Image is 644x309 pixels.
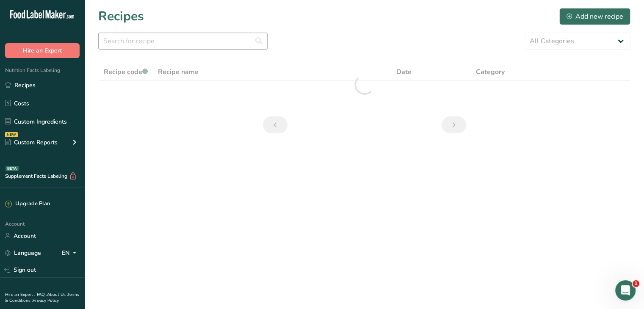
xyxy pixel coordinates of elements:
[567,11,623,22] div: Add new recipe
[6,166,19,171] div: BETA
[98,7,144,26] h1: Recipes
[5,246,41,260] a: Language
[47,292,67,298] a: About Us .
[37,292,47,298] a: FAQ .
[5,292,79,303] a: Terms & Conditions .
[5,200,50,208] div: Upgrade Plan
[98,33,268,50] input: Search for recipe
[5,43,80,58] button: Hire an Expert
[33,298,59,303] a: Privacy Policy
[559,8,630,25] button: Add new recipe
[5,138,58,147] div: Custom Reports
[615,280,636,301] iframe: Intercom live chat
[5,132,18,137] div: NEW
[633,280,639,287] span: 1
[263,116,287,133] a: Previous page
[62,248,80,258] div: EN
[442,116,466,133] a: Next page
[5,292,35,298] a: Hire an Expert .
